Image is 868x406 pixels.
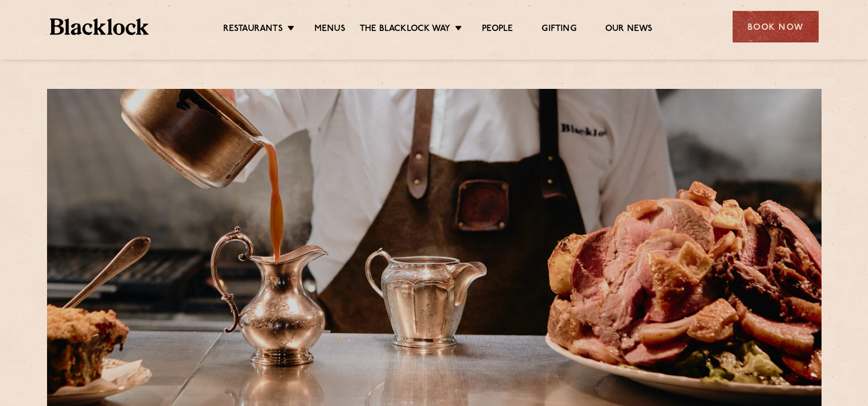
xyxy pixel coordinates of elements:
[542,24,576,36] a: Gifting
[605,24,653,36] a: Our News
[482,24,513,36] a: People
[314,24,345,36] a: Menus
[733,11,819,42] div: Book Now
[50,18,149,35] img: BL_Textured_Logo-footer-cropped.svg
[223,24,283,36] a: Restaurants
[360,24,450,36] a: The Blacklock Way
